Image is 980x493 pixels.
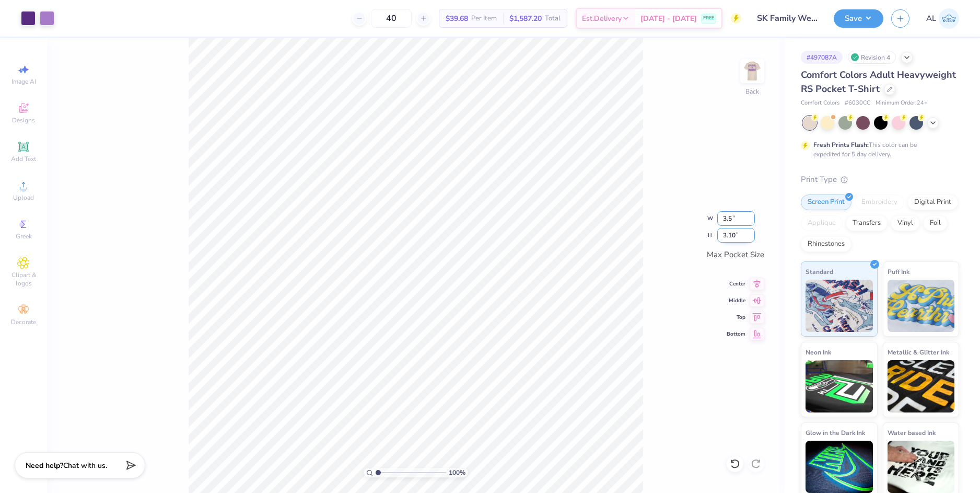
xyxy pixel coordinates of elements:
[727,297,745,304] span: Middle
[939,8,959,29] img: Alyzza Lydia Mae Sobrino
[727,330,745,338] span: Bottom
[446,13,468,24] span: $39.68
[11,77,36,86] span: Image AI
[63,461,107,471] span: Chat with us.
[923,215,948,231] div: Foil
[806,441,873,493] img: Glow in the Dark Ink
[888,441,955,493] img: Water based Ink
[11,318,36,326] span: Decorate
[888,280,955,332] img: Puff Ink
[806,360,873,412] img: Neon Ink
[926,8,959,29] a: AL
[703,15,714,22] span: FREE
[745,87,759,96] div: Back
[813,141,869,149] strong: Fresh Prints Flash:
[846,215,888,231] div: Transfers
[12,116,35,124] span: Designs
[801,194,851,210] div: Screen Print
[888,427,936,438] span: Water based Ink
[509,13,542,24] span: $1,587.20
[471,13,497,24] span: Per Item
[926,13,936,25] span: AL
[742,61,763,82] img: Back
[749,8,826,29] input: Untitled Design
[876,99,928,108] span: Minimum Order: 24 +
[16,232,32,240] span: Greek
[907,194,958,210] div: Digital Print
[371,9,412,28] input: – –
[806,347,831,358] span: Neon Ink
[26,461,63,471] strong: Need help?
[888,347,949,358] span: Metallic & Glitter Ink
[813,140,942,159] div: This color can be expedited for 5 day delivery.
[11,155,36,163] span: Add Text
[801,51,843,64] div: # 497087A
[545,13,561,24] span: Total
[582,13,622,24] span: Est. Delivery
[888,360,955,412] img: Metallic & Glitter Ink
[801,236,851,252] div: Rhinestones
[891,215,920,231] div: Vinyl
[801,215,843,231] div: Applique
[806,427,865,438] span: Glow in the Dark Ink
[449,468,465,477] span: 100 %
[888,266,909,277] span: Puff Ink
[845,99,870,108] span: # 6030CC
[13,193,34,202] span: Upload
[806,266,833,277] span: Standard
[5,271,42,288] span: Clipart & logos
[727,280,745,288] span: Center
[834,9,883,28] button: Save
[855,194,904,210] div: Embroidery
[640,13,697,24] span: [DATE] - [DATE]
[848,51,896,64] div: Revision 4
[727,314,745,321] span: Top
[801,68,956,95] span: Comfort Colors Adult Heavyweight RS Pocket T-Shirt
[806,280,873,332] img: Standard
[801,174,959,186] div: Print Type
[801,99,839,108] span: Comfort Colors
